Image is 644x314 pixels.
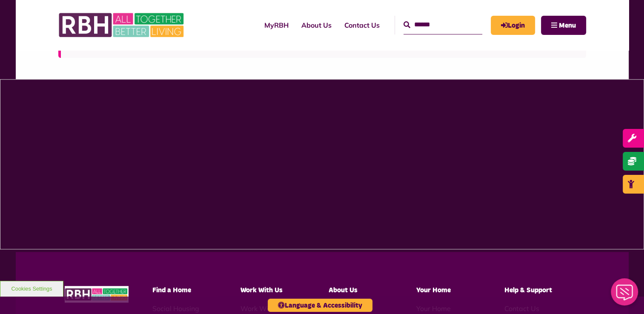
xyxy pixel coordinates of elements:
[152,287,191,294] span: Find a Home
[258,14,295,37] a: MyRBH
[268,299,372,312] button: Language & Accessibility
[606,276,644,314] iframe: Netcall Web Assistant for live chat
[240,287,283,294] span: Work With Us
[58,9,186,42] img: RBH
[338,14,386,37] a: Contact Us
[541,16,586,35] button: Navigation
[328,287,357,294] span: About Us
[295,14,338,37] a: About Us
[559,22,576,29] span: Menu
[416,287,451,294] span: Your Home
[65,286,129,303] img: RBH
[504,287,552,294] span: Help & Support
[404,16,482,34] input: Search
[491,16,535,35] a: MyRBH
